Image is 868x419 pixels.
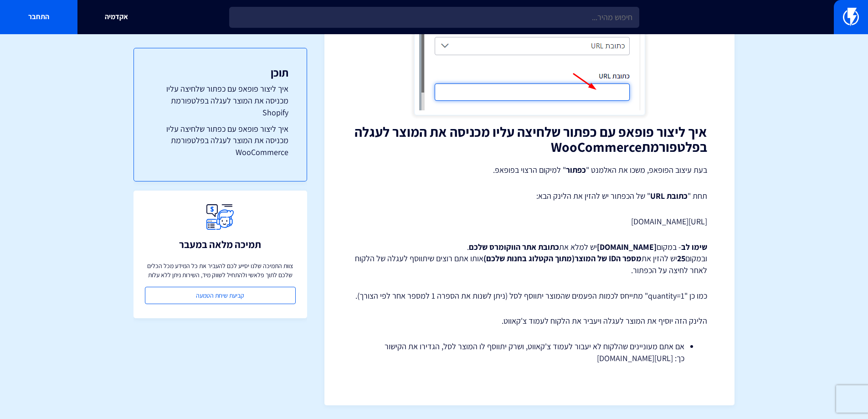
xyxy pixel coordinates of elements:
[352,290,707,302] p: כמו כן "quantity=1" מתייחס לכמות הפעמים שהמוצר יתווסף לסל (ניתן לשנות את הספרה 1 למספר אחר לפי הצ...
[152,123,288,158] a: איך ליצור פופאפ עם כפתור שלחיצה עליו מכניסה את המוצר לעגלה בפלטפורמת WooCommerce
[229,7,639,28] input: חיפוש מהיר...
[566,165,586,175] strong: כפתור
[152,83,288,118] a: איך ליצור פופאפ עם כפתור שלחיצה עליו מכניסה את המוצר לעגלה בפלטפורמת Shopify
[681,242,707,252] strong: שימו לב
[352,190,707,202] p: תחת " " של הכפתור יש להזין את הלינק הבא:
[352,164,707,176] p: בעת עיצוב הפופאפ, משכו את האלמנט " " למיקום הרצוי בפופאפ.
[352,315,707,327] p: הלינק הזה יוסיף את המוצר לעגלה ויעביר את הלקוח לעמוד צ'קאווט.
[650,191,688,201] strong: כתובת URL
[352,216,707,228] p: [URL][DOMAIN_NAME]
[352,241,707,276] p: - במקום יש למלא את . ובמקום יש להזין את אותו אתם רוצים שיתווסף לעגלה של הלקוח לאחר לחיצה על הכפתור.
[145,287,296,304] a: קביעת שיחת הטמעה
[677,253,685,264] strong: 25
[145,261,296,279] p: צוות התמיכה שלנו יסייע לכם להעביר את כל המידע מכל הכלים שלכם לתוך פלאשי ולהתחיל לשווק מיד, השירות...
[483,253,575,264] strong: (מתוך הקטלוג בחנות שלכם)
[352,124,707,155] h2: איך ליצור פופאפ עם כפתור שלחיצה עליו מכניסה את המוצר לעגלה בפלטפורמת
[152,67,288,78] h3: תוכן
[375,341,684,364] li: אם אתם מעוניינים שהלקוח לא יעבור לעמוד צ'קאווט, ושרק יתווסף לו המוצר לסל, הגדירו את הקישור כך: [U...
[469,242,559,252] strong: כתובת אתר הווקומרס שלכם
[551,138,642,156] strong: WooCommerce
[179,239,261,250] h3: תמיכה מלאה במעבר
[597,242,657,252] strong: [DOMAIN_NAME]
[483,253,642,264] strong: מספר הID של המוצר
